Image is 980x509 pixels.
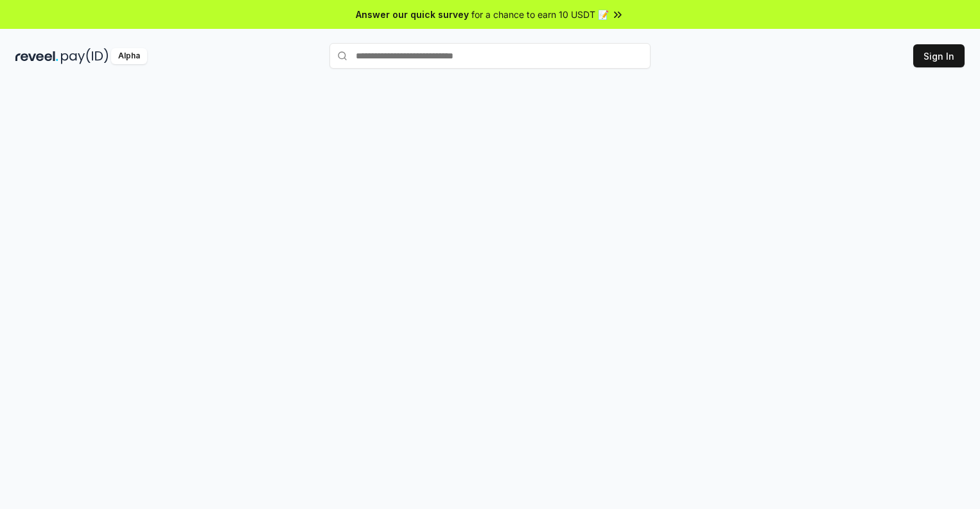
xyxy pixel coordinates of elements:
[913,44,965,67] button: Sign In
[356,8,469,21] span: Answer our quick survey
[15,48,58,64] img: reveel_dark
[471,8,609,21] span: for a chance to earn 10 USDT 📝
[61,48,109,64] img: pay_id
[111,48,147,64] div: Alpha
